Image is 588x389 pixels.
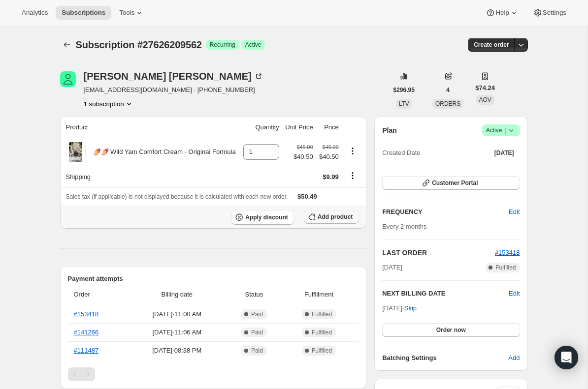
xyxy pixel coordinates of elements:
[382,304,417,312] span: [DATE] ·
[62,9,105,17] span: Subscriptions
[312,310,332,318] span: Fulfilled
[68,367,359,381] nav: Pagination
[503,204,525,220] button: Edit
[74,329,99,336] a: #141266
[210,41,235,49] span: Recurring
[474,41,509,49] span: Create order
[84,99,134,109] button: Product actions
[312,347,332,355] span: Fulfilled
[489,146,520,160] button: [DATE]
[56,6,111,20] button: Subscriptions
[282,117,316,138] th: Unit Price
[479,96,491,103] span: AOV
[475,83,495,93] span: $74.24
[60,71,76,87] span: Loria Newsome
[22,9,48,17] span: Analytics
[251,310,263,318] span: Paid
[435,100,460,107] span: ORDERS
[294,152,313,162] span: $40.50
[323,144,339,150] small: $45.00
[66,193,288,200] span: Sales tax (if applicable) is not displayed because it is calculated with each new order.
[404,303,417,313] span: Skip
[131,290,224,299] span: Billing date
[245,213,288,221] span: Apply discount
[504,126,506,134] span: |
[509,207,520,217] span: Edit
[304,210,359,224] button: Add product
[60,166,240,187] th: Shipping
[388,83,421,97] button: $296.95
[240,117,282,138] th: Quantity
[382,223,426,230] span: Every 2 months
[131,328,224,337] span: [DATE] · 11:06 AM
[440,83,456,97] button: 4
[495,264,516,271] span: Fulfilled
[436,326,466,334] span: Order now
[382,263,402,272] span: [DATE]
[495,9,509,17] span: Help
[382,323,520,337] button: Order now
[509,289,520,299] button: Edit
[312,329,332,336] span: Fulfilled
[316,117,342,138] th: Price
[446,86,450,94] span: 4
[382,176,520,190] button: Customer Portal
[68,274,359,284] h2: Payment attempts
[345,170,360,181] button: Shipping actions
[16,6,54,20] button: Analytics
[74,347,99,354] a: #111487
[382,353,508,363] h6: Batching Settings
[297,193,317,200] span: $50.49
[76,39,202,50] span: Subscription #27626209562
[393,86,415,94] span: $296.95
[398,300,423,316] button: Skip
[508,353,520,363] span: Add
[297,144,313,150] small: $45.00
[323,173,339,180] span: $9.99
[119,9,134,17] span: Tools
[345,146,360,156] button: Product actions
[486,125,516,135] span: Active
[84,71,263,81] div: [PERSON_NAME] [PERSON_NAME]
[432,179,478,187] span: Customer Portal
[480,6,524,20] button: Help
[502,350,525,366] button: Add
[131,346,224,356] span: [DATE] · 08:38 PM
[251,347,263,355] span: Paid
[68,284,128,305] th: Order
[251,329,263,336] span: Paid
[495,249,520,256] a: #153418
[318,213,353,221] span: Add product
[527,6,572,20] button: Settings
[382,207,509,217] h2: FREQUENCY
[543,9,566,17] span: Settings
[74,310,99,318] a: #153418
[60,117,240,138] th: Product
[382,125,397,135] h2: Plan
[231,210,294,225] button: Apply discount
[229,290,279,299] span: Status
[468,38,515,52] button: Create order
[86,147,236,157] div: 🍠🍠 Wild Yam Comfort Cream - Original Formula
[245,41,261,49] span: Active
[399,100,409,107] span: LTV
[382,289,509,299] h2: NEXT BILLING DATE
[382,248,495,258] h2: LAST ORDER
[382,148,420,158] span: Created Date
[131,309,224,319] span: [DATE] · 11:00 AM
[113,6,150,20] button: Tools
[494,149,514,157] span: [DATE]
[495,248,520,258] button: #153418
[555,346,578,369] div: Open Intercom Messenger
[60,38,74,52] button: Subscriptions
[285,290,353,299] span: Fulfillment
[319,152,339,162] span: $40.50
[84,85,263,95] span: [EMAIL_ADDRESS][DOMAIN_NAME] · [PHONE_NUMBER]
